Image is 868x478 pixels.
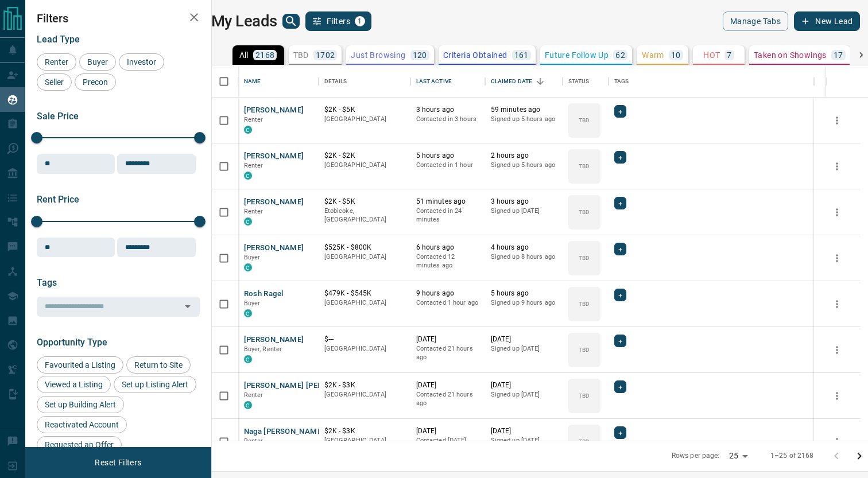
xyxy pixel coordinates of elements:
[828,204,846,221] button: more
[37,416,127,433] div: Reactivated Account
[324,436,405,445] p: [GEOGRAPHIC_DATA]
[416,115,479,124] p: Contacted in 3 hours
[37,337,107,348] span: Opportunity Type
[514,51,529,59] p: 161
[41,360,119,370] span: Favourited a Listing
[324,298,405,308] p: [GEOGRAPHIC_DATA]
[244,126,252,134] div: condos.ca
[356,17,364,25] span: 1
[770,451,814,461] p: 1–25 of 2168
[491,380,557,390] p: [DATE]
[130,360,187,370] span: Return to Site
[37,396,124,413] div: Set up Building Alert
[416,380,479,390] p: [DATE]
[416,426,479,436] p: [DATE]
[244,197,304,208] button: [PERSON_NAME]
[37,277,57,288] span: Tags
[118,380,192,389] span: Set up Listing Alert
[491,151,557,161] p: 2 hours ago
[244,300,261,307] span: Buyer
[324,380,405,390] p: $2K - $3K
[724,448,752,464] div: 25
[568,65,590,98] div: Status
[491,426,557,436] p: [DATE]
[87,453,149,472] button: Reset Filters
[239,51,249,59] p: All
[834,51,843,59] p: 17
[119,53,164,71] div: Investor
[416,105,479,115] p: 3 hours ago
[416,207,479,224] p: Contacted in 24 minutes
[828,341,846,359] button: more
[324,252,405,262] p: [GEOGRAPHIC_DATA]
[579,345,590,354] p: TBD
[244,355,252,363] div: condos.ca
[545,51,609,59] p: Future Follow Up
[41,380,107,389] span: Viewed a Listing
[642,51,664,59] p: Warm
[244,172,252,180] div: condos.ca
[416,390,479,408] p: Contacted 21 hours ago
[41,400,120,409] span: Set up Building Alert
[293,51,309,59] p: TBD
[754,51,827,59] p: Taken on Showings
[37,11,200,25] h2: Filters
[491,105,557,115] p: 59 minutes ago
[828,296,846,313] button: more
[324,335,405,344] p: $---
[563,65,609,98] div: Status
[244,65,261,98] div: Name
[37,34,80,45] span: Lead Type
[416,298,479,308] p: Contacted 1 hour ago
[491,207,557,216] p: Signed up [DATE]
[491,335,557,344] p: [DATE]
[416,243,479,252] p: 6 hours ago
[416,344,479,362] p: Contacted 21 hours ago
[579,116,590,125] p: TBD
[828,387,846,405] button: more
[324,197,405,207] p: $2K - $5K
[244,162,263,169] span: Renter
[83,57,112,67] span: Buyer
[416,335,479,344] p: [DATE]
[703,51,720,59] p: HOT
[614,197,626,209] div: +
[618,427,622,438] span: +
[416,289,479,298] p: 9 hours ago
[416,161,479,170] p: Contacted in 1 hour
[614,289,626,301] div: +
[114,376,196,393] div: Set up Listing Alert
[618,381,622,392] span: +
[244,289,284,300] button: Rosh Ragel
[244,426,324,437] button: Naga [PERSON_NAME]
[244,243,304,254] button: [PERSON_NAME]
[324,161,405,170] p: [GEOGRAPHIC_DATA]
[618,197,622,209] span: +
[491,390,557,399] p: Signed up [DATE]
[324,344,405,353] p: [GEOGRAPHIC_DATA]
[238,65,319,98] div: Name
[244,335,304,345] button: [PERSON_NAME]
[41,420,123,429] span: Reactivated Account
[41,77,68,87] span: Seller
[614,65,629,98] div: Tags
[244,151,304,162] button: [PERSON_NAME]
[491,197,557,207] p: 3 hours ago
[324,390,405,399] p: [GEOGRAPHIC_DATA]
[416,151,479,161] p: 5 hours ago
[319,65,410,98] div: Details
[324,151,405,161] p: $2K - $2K
[609,65,814,98] div: Tags
[491,436,557,445] p: Signed up [DATE]
[244,309,252,317] div: condos.ca
[828,158,846,175] button: more
[37,356,123,374] div: Favourited a Listing
[305,11,371,31] button: Filters1
[416,436,479,445] p: Contacted [DATE]
[211,12,277,30] h1: My Leads
[413,51,427,59] p: 120
[491,289,557,298] p: 5 hours ago
[37,194,79,205] span: Rent Price
[618,151,622,163] span: +
[491,252,557,262] p: Signed up 8 hours ago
